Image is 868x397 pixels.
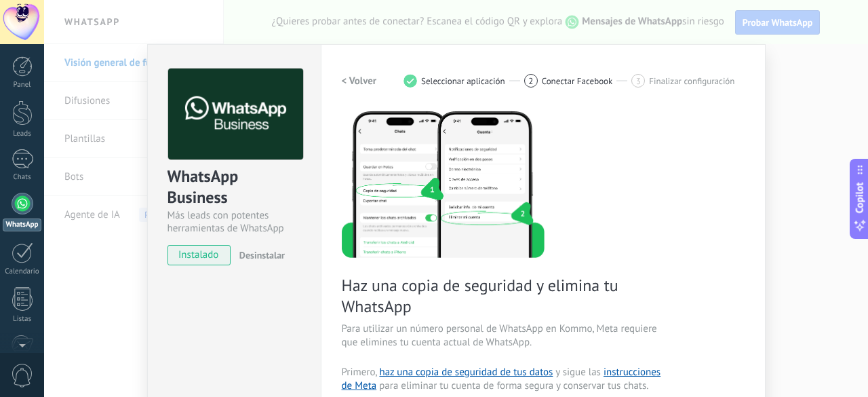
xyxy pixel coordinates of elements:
span: Finalizar configuración [649,76,734,86]
div: Más leads con potentes herramientas de WhatsApp [167,209,301,235]
span: Copilot [853,182,867,213]
span: 3 [636,75,641,87]
a: haz una copia de seguridad de tus datos [379,366,553,379]
div: Panel [3,81,42,90]
div: Leads [3,130,42,138]
img: logo_main.png [168,69,303,160]
div: Chats [3,173,42,182]
button: < Volver [342,69,377,93]
img: delete personal phone [342,109,545,258]
span: Para utilizar un número personal de WhatsApp en Kommo, Meta requiere que elimines tu cuenta actua... [342,322,665,349]
span: Conectar Facebook [542,76,613,86]
span: Primero, y sigue las para eliminar tu cuenta de forma segura y conservar tus chats. [342,366,665,393]
div: WhatsApp [3,219,41,231]
button: Desinstalar [234,245,285,265]
a: instrucciones de Meta [342,366,661,392]
span: instalado [168,245,230,265]
div: WhatsApp Business [167,166,301,209]
div: Calendario [3,267,42,276]
span: Seleccionar aplicación [421,76,505,86]
h2: < Volver [342,75,377,88]
span: Desinstalar [239,249,285,261]
span: Haz una copia de seguridad y elimina tu WhatsApp [342,275,665,317]
div: Listas [3,315,42,324]
span: 2 [528,75,533,87]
